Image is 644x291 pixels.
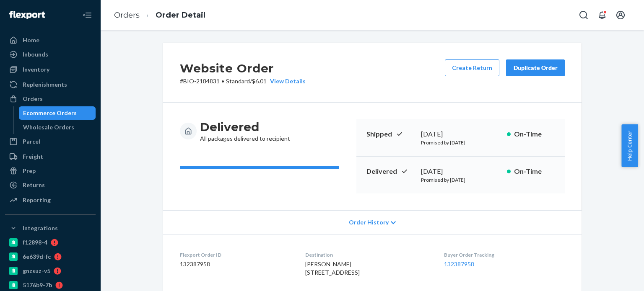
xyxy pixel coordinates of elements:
[5,178,96,192] a: Returns
[305,260,360,276] span: [PERSON_NAME] [STREET_ADDRESS]
[5,193,96,207] a: Reporting
[23,281,52,289] div: 5176b9-7b
[180,77,306,85] p: # BIO-2184831 / $6.01
[23,181,45,189] div: Returns
[612,7,629,23] button: Open account menu
[200,119,290,134] h3: Delivered
[23,152,43,161] div: Freight
[514,129,555,139] p: On-Time
[114,10,140,20] a: Orders
[156,10,205,20] a: Order Detail
[23,80,67,89] div: Replenishments
[506,59,565,76] button: Duplicate Order
[23,50,48,59] div: Inbounds
[5,221,96,235] button: Integrations
[5,48,96,61] a: Inbounds
[180,59,306,77] h2: Website Order
[23,224,58,232] div: Integrations
[444,251,565,258] dt: Buyer Order Tracking
[23,95,43,103] div: Orders
[5,164,96,178] a: Prep
[23,65,49,74] div: Inventory
[5,150,96,163] a: Freight
[575,7,592,23] button: Open Search Box
[421,129,500,139] div: [DATE]
[23,238,47,247] div: f12898-4
[5,135,96,148] a: Parcel
[23,196,51,204] div: Reporting
[180,251,292,258] dt: Flexport Order ID
[5,33,96,47] a: Home
[23,137,40,146] div: Parcel
[79,7,96,23] button: Close Navigation
[5,264,96,278] a: gnzsuz-v5
[23,252,51,261] div: 6e639d-fc
[5,78,96,91] a: Replenishments
[513,64,558,72] div: Duplicate Order
[445,59,499,76] button: Create Return
[421,139,500,146] p: Promised by [DATE]
[23,36,39,44] div: Home
[421,176,500,183] p: Promised by [DATE]
[23,123,74,131] div: Wholesale Orders
[19,106,96,120] a: Ecommerce Orders
[594,7,610,23] button: Open notifications
[221,77,224,85] span: •
[23,109,77,117] div: Ecommerce Orders
[5,250,96,263] a: 6e639d-fc
[305,251,430,258] dt: Destination
[5,92,96,106] a: Orders
[23,267,50,275] div: gnzsuz-v5
[366,129,414,139] p: Shipped
[421,167,500,176] div: [DATE]
[9,11,45,19] img: Flexport logo
[621,124,638,167] button: Help Center
[444,260,474,268] a: 132387958
[366,167,414,176] p: Delivered
[200,119,290,143] div: All packages delivered to recipient
[5,236,96,249] a: f12898-4
[267,77,306,85] button: View Details
[180,260,292,268] dd: 132387958
[226,77,250,85] span: Standard
[23,167,36,175] div: Prep
[19,121,96,134] a: Wholesale Orders
[5,63,96,76] a: Inventory
[107,3,212,28] ol: breadcrumbs
[349,218,389,227] span: Order History
[514,167,555,176] p: On-Time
